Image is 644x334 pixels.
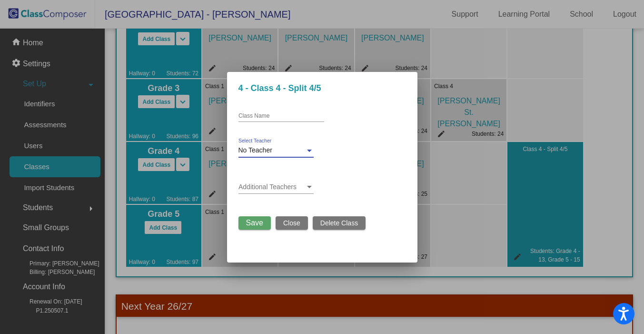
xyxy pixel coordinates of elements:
[238,83,406,94] h3: 4 - Class 4 - Split 4/5
[238,216,271,230] button: Save
[246,219,263,227] span: Save
[238,146,272,154] span: No Teacher
[276,216,308,230] button: Close
[313,216,366,230] button: Delete Class
[320,219,358,227] span: Delete Class
[283,219,300,227] span: Close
